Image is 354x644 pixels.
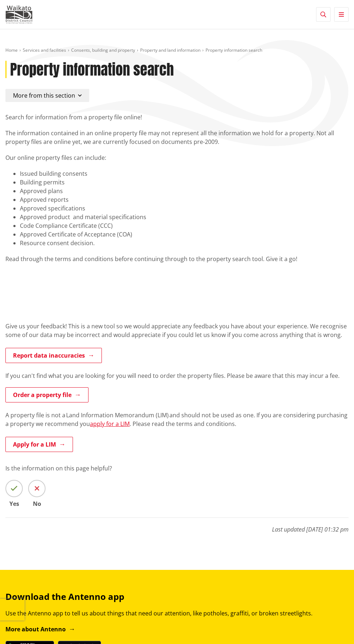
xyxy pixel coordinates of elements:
li: Approved Certificate of Acceptance (COA) [20,230,349,239]
img: Waikato District Council - Te Kaunihera aa Takiwaa o Waikato [5,5,33,24]
p: The information contained in an online property file may not represent all the information we hol... [5,129,349,146]
li: Resource consent decision. [20,239,349,247]
a: More about Antenno [5,625,75,633]
li: Code Compliance Certificate (CCC) [20,221,349,230]
a: Services and facilities [23,47,66,53]
h1: Property information search [10,61,174,78]
li: Approved plans [20,187,349,195]
a: Property and land information [140,47,200,53]
a: Home [5,47,18,53]
nav: breadcrumb [5,47,349,54]
iframe: Messenger Launcher [321,614,347,640]
span: Yes [5,501,23,507]
li: Approved specifications [20,204,349,213]
div: Read through the terms and conditions before continuing through to the property search tool. Give... [5,255,349,263]
a: apply for a LIM [90,420,130,428]
span: Our online property files can include: [5,154,106,162]
span: No [28,501,46,507]
span: More from this section [13,91,75,99]
p: Search for information from a property file online! [5,113,349,121]
a: Report data inaccuracies [5,348,102,363]
li: Approved reports [20,195,349,204]
button: More from this section [5,89,89,102]
li: Approved product and material specifications [20,213,349,221]
p: If you can't find what you are looking for you will need to order the property files. Please be a... [5,371,349,380]
a: Order a property file [5,387,88,402]
a: Apply for a LIM [5,437,73,452]
h3: Download the Antenno app [5,592,349,602]
li: Issued building consents [20,169,349,178]
a: Consents, building and property [71,47,135,53]
p: Use the Antenno app to tell us about things that need our attention, like potholes, graffiti, or ... [5,609,349,618]
span: Property information search [206,47,262,53]
li: Building permits [20,178,349,187]
div: Give us your feedback! This is a new tool so we would appreciate any feedback you have about your... [5,322,349,348]
div: A property file is not a Land Information Memorandum (LIM) and should not be used as one. If you ... [5,411,349,437]
p: Is the information on this page helpful? [5,464,349,473]
p: Last updated [DATE] 01:32 pm [5,517,349,534]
